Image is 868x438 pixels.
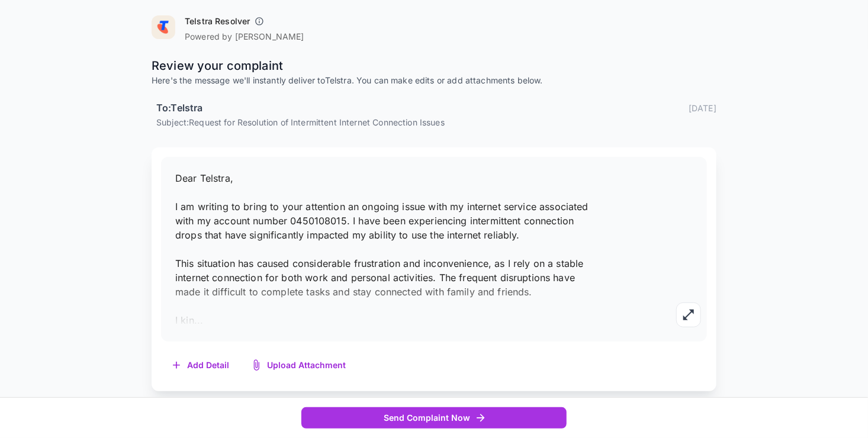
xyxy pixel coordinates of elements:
[161,353,241,378] button: Add Detail
[152,57,716,75] p: Review your complaint
[241,353,358,378] button: Upload Attachment
[152,75,716,86] p: Here's the message we'll instantly deliver to Telstra . You can make edits or add attachments below.
[194,314,203,326] span: ...
[185,15,250,27] h6: Telstra Resolver
[152,15,175,39] img: Telstra
[301,407,567,429] button: Send Complaint Now
[175,172,589,326] span: Dear Telstra, I am writing to bring to your attention an ongoing issue with my internet service a...
[156,116,716,128] p: Subject: Request for Resolution of Intermittent Internet Connection Issues
[156,101,203,116] h6: To: Telstra
[689,102,716,114] p: [DATE]
[185,31,304,43] p: Powered by [PERSON_NAME]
